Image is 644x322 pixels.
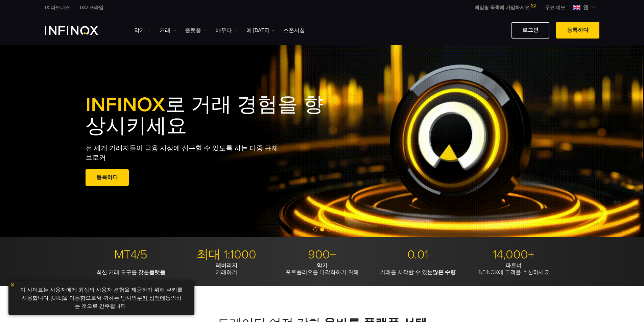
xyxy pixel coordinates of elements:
[134,27,145,34] font: 악기
[246,26,275,34] a: 에 [DATE]
[10,282,15,287] img: 노란색 닫기 아이콘
[283,27,305,34] font: 스폰서십
[407,247,428,262] font: 0.01
[149,269,165,276] font: 플랫폼
[246,27,269,34] font: 에 [DATE]
[505,262,522,269] font: 파트너
[320,227,324,231] span: 슬라이드 2로 이동
[160,26,176,34] a: 거래
[475,5,529,10] font: 메일링 목록에 가입하세요
[567,27,589,33] font: 등록하다
[545,5,565,10] font: 무료 데모
[20,287,183,301] font: 이 사이트는 사용자에게 최상의 사용자 경험을 제공하기 위해 쿠키를 사용합니다. [URL]을 이용함으로써 귀하는 당사의
[313,227,317,231] span: 슬라이드 1로 이동
[216,269,237,276] font: 거래하기
[511,22,549,39] a: 로그인
[80,5,103,10] font: IXO 프라임
[470,5,540,10] a: 메일링 목록에 가입하세요
[327,227,331,231] span: 슬라이드 3으로 이동
[317,262,328,269] font: 악기
[283,26,305,34] a: 스폰서십
[45,26,114,35] a: INFINOX 로고
[308,247,336,262] font: 900+
[137,295,165,301] a: 쿠키 정책에
[493,247,534,262] font: 14,000+
[216,26,238,34] a: 배우다
[75,4,109,11] a: 인피녹스
[45,5,70,10] font: IX 파트너스
[556,22,599,39] a: 등록하다
[433,269,456,276] font: 많은 수량
[477,269,549,276] font: INFINOX에 고객을 추천하세요
[185,26,207,34] a: 플랫폼
[86,93,165,117] font: INFINOX
[160,27,170,34] font: 거래
[96,174,118,181] font: 등록하다
[583,4,589,11] font: 엔
[286,269,359,276] font: 포트폴리오를 다각화하기 위해
[86,93,324,138] font: 로 거래 경험을 향상시키세요
[40,4,75,11] a: 인피녹스
[86,144,278,162] font: 전 세계 거래자들이 금융 시장에 접근할 수 있도록 하는 다중 규제 브로커
[216,27,232,34] font: 배우다
[134,26,151,34] a: 악기
[522,27,539,33] font: 로그인
[216,262,237,269] font: 레버리지
[86,169,129,186] a: 등록하다
[96,269,149,276] font: 최신 거래 도구를 갖춘
[380,269,433,276] font: 거래를 시작할 수 있는
[196,247,256,262] font: 최대 1:1000
[185,27,201,34] font: 플랫폼
[540,4,570,11] a: 인피녹스 메뉴
[114,247,147,262] font: MT4/5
